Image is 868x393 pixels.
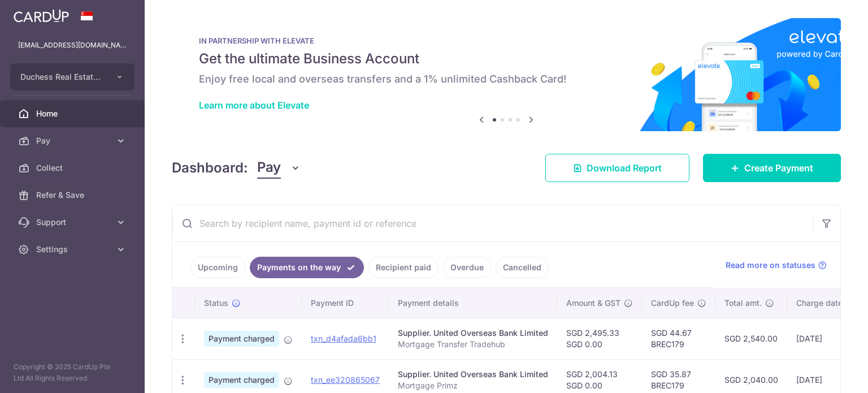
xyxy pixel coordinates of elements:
input: Search by recipient name, payment id or reference [172,205,813,241]
a: Overdue [443,257,491,278]
a: Recipient paid [368,257,439,278]
button: Duchess Real Estate Investment Pte Ltd [10,63,134,90]
span: Pay [257,157,281,179]
p: IN PARTNERSHIP WITH ELEVATE [199,36,814,45]
a: Create Payment [703,154,841,182]
span: Read more on statuses [726,260,815,271]
a: txn_ee320865067 [311,375,380,385]
span: Duchess Real Estate Investment Pte Ltd [20,71,104,83]
span: Pay [36,135,111,146]
p: [EMAIL_ADDRESS][DOMAIN_NAME] [18,40,127,51]
h5: Get the ultimate Business Account [199,50,814,68]
td: SGD 2,540.00 [715,318,787,359]
span: Collect [36,162,111,174]
a: txn_d4afada6bb1 [311,334,376,343]
td: SGD 44.67 BREC179 [642,318,715,359]
th: Payment details [389,288,557,318]
button: Pay [257,157,301,179]
span: Support [36,217,111,228]
a: Upcoming [190,257,245,278]
img: CardUp [14,9,69,23]
div: Supplier. United Overseas Bank Limited [398,327,548,339]
th: Payment ID [302,288,389,318]
a: Download Report [545,154,689,182]
span: Download Report [587,161,662,175]
p: Mortgage Transfer Tradehub [398,339,548,350]
span: Total amt. [724,297,762,309]
td: [DATE] [787,318,864,359]
span: Refer & Save [36,189,111,201]
span: Home [36,108,111,119]
a: Payments on the way [250,257,364,278]
a: Learn more about Elevate [199,100,309,111]
span: Amount & GST [566,297,620,309]
p: Mortgage Primz [398,380,548,391]
span: CardUp fee [651,297,694,309]
a: Cancelled [496,257,549,278]
span: Create Payment [744,161,813,175]
a: Read more on statuses [726,260,827,271]
td: SGD 2,495.33 SGD 0.00 [557,318,642,359]
h4: Dashboard: [172,158,248,178]
div: Supplier. United Overseas Bank Limited [398,369,548,380]
span: Payment charged [204,331,279,347]
h6: Enjoy free local and overseas transfers and a 1% unlimited Cashback Card! [199,72,814,86]
img: Renovation banner [172,18,841,131]
span: Charge date [796,297,843,309]
span: Settings [36,244,111,255]
span: Status [204,297,228,309]
span: Payment charged [204,372,279,388]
